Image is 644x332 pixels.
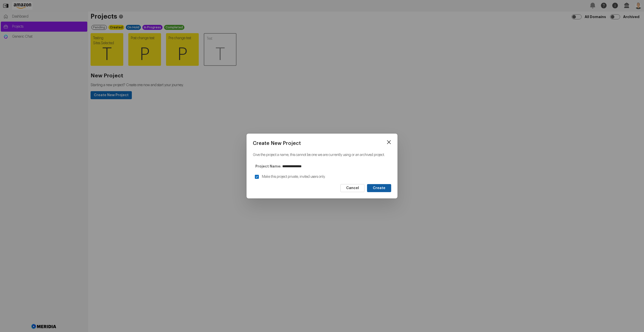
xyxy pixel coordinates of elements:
button: Create [367,184,391,192]
label: Make this project private, invited users only. [261,172,328,181]
strong: Project Name: [255,164,281,169]
button: Cancel [340,184,365,192]
p: Give the project a name, this cannot be one we are currently using or an archived project. [253,152,391,157]
h2: Create New Project [253,140,391,147]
